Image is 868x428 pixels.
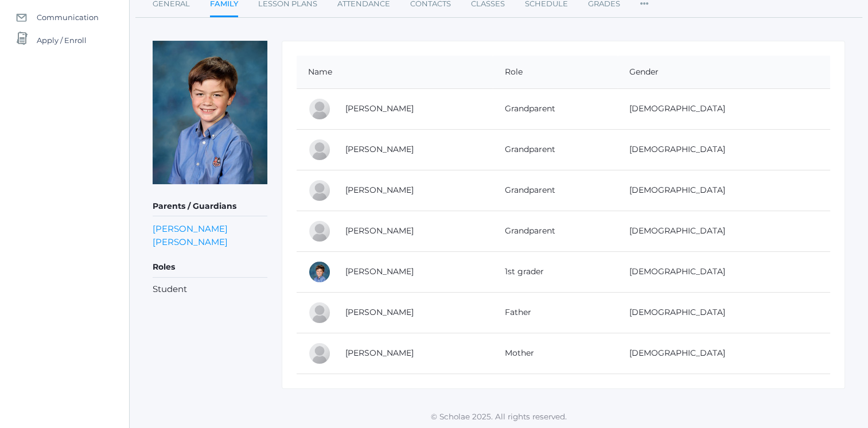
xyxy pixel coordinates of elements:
[618,88,830,129] td: [DEMOGRAPHIC_DATA]
[308,220,331,243] div: Anne Scofield
[493,292,618,333] td: Father
[493,56,618,89] th: Role
[618,56,830,89] th: Gender
[493,333,618,373] td: Mother
[308,260,331,283] div: Liam Woodruff
[618,251,830,292] td: [DEMOGRAPHIC_DATA]
[37,6,99,29] span: Communication
[493,170,618,211] td: Grandparent
[308,179,331,202] div: Bryan Scofield
[308,138,331,161] div: Jana Woodruff
[345,185,414,195] a: [PERSON_NAME]
[153,283,267,296] li: Student
[308,342,331,365] div: Lyndy Woodruff
[345,103,414,114] a: [PERSON_NAME]
[153,197,267,216] h5: Parents / Guardians
[345,266,414,277] a: [PERSON_NAME]
[130,411,868,422] p: © Scholae 2025. All rights reserved.
[618,211,830,251] td: [DEMOGRAPHIC_DATA]
[618,292,830,333] td: [DEMOGRAPHIC_DATA]
[345,144,414,154] a: [PERSON_NAME]
[493,211,618,251] td: Grandparent
[37,29,87,52] span: Apply / Enroll
[618,333,830,373] td: [DEMOGRAPHIC_DATA]
[153,258,267,277] h5: Roles
[308,301,331,324] div: Brenton Woodruff
[345,225,414,236] a: [PERSON_NAME]
[153,41,267,184] img: Liam Woodruff
[493,88,618,129] td: Grandparent
[153,222,228,235] a: [PERSON_NAME]
[345,348,414,358] a: [PERSON_NAME]
[153,235,228,248] a: [PERSON_NAME]
[618,170,830,211] td: [DEMOGRAPHIC_DATA]
[308,98,331,120] div: Jack Woodruff
[345,307,414,317] a: [PERSON_NAME]
[297,56,493,89] th: Name
[618,129,830,170] td: [DEMOGRAPHIC_DATA]
[493,129,618,170] td: Grandparent
[493,251,618,292] td: 1st grader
